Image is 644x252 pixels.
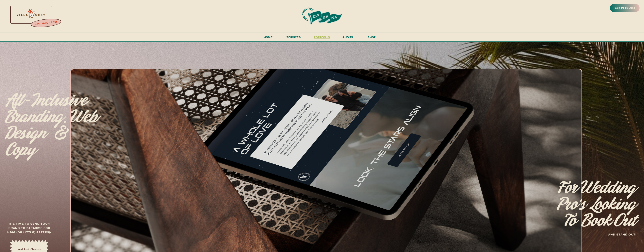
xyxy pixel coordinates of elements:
[590,232,636,237] h3: and stand out!
[13,247,46,251] a: Next Avail. Check-in:
[6,221,53,236] h3: It's time to send your brand to paradise for a big (or little) refresh
[286,35,301,39] span: services
[362,35,381,41] a: shop
[313,35,331,42] a: portfolio
[614,5,636,11] a: get in touch
[342,35,354,41] a: audits
[5,93,99,148] p: All-inclusive branding, web design & copy
[285,35,302,42] a: services
[530,180,635,233] p: for Wedding pro's looking to Book Out
[30,19,62,27] a: new! take a look
[262,35,274,42] a: Home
